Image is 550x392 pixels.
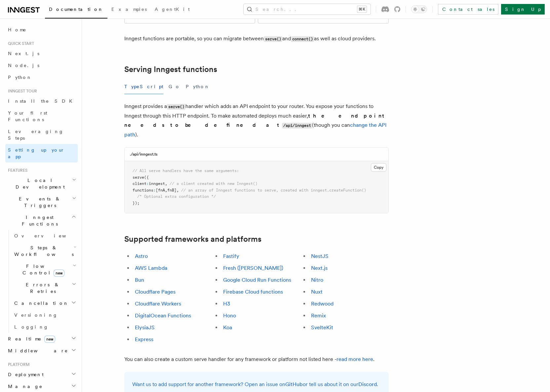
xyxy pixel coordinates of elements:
[264,36,282,42] code: serve()
[311,324,333,331] a: SvelteKit
[8,98,76,104] span: Install the SDK
[291,36,314,42] code: connect()
[5,345,78,357] button: Middleware
[124,355,389,364] p: You can also create a custom serve handler for any framework or platform not listed here - .
[135,312,191,319] a: DigitalOcean Functions
[12,263,73,276] span: Flow Control
[14,324,49,330] span: Logging
[244,4,371,15] button: Search...⌘K
[146,181,149,186] span: :
[124,65,217,74] a: Serving Inngest functions
[357,6,367,13] kbd: ⌘K
[133,175,144,180] span: serve
[12,230,78,242] a: Overview
[5,196,72,209] span: Events & Triggers
[5,362,30,367] span: Platform
[311,289,323,295] a: Nuxt
[8,147,65,159] span: Setting up your app
[135,265,167,271] a: AWS Lambda
[5,371,44,378] span: Deployment
[5,214,71,227] span: Inngest Functions
[223,253,239,259] a: Fastify
[124,102,389,139] p: Inngest provides a handler which adds an API endpoint to your router. You expose your functions t...
[133,181,146,186] span: client
[135,253,148,259] a: Astro
[311,301,334,307] a: Redwood
[8,110,47,122] span: Your first Functions
[135,277,144,283] a: Bun
[311,312,326,319] a: Remix
[130,152,158,157] h3: ./api/inngest.ts
[8,129,64,141] span: Leveraging Steps
[5,59,78,71] a: Node.js
[5,107,78,125] a: Your first Functions
[12,260,78,279] button: Flow Controlnew
[223,277,291,283] a: Google Cloud Run Functions
[5,336,55,342] span: Realtime
[170,181,257,186] span: // a client created with new Inngest()
[8,26,26,33] span: Home
[167,104,185,110] code: serve()
[5,89,37,94] span: Inngest tour
[336,356,373,362] a: read more here
[181,188,366,193] span: // an array of Inngest functions to serve, created with inngest.createFunction()
[45,2,107,18] a: Documentation
[223,301,230,307] a: H3
[501,4,545,15] a: Sign Up
[149,181,165,186] span: inngest
[311,265,328,271] a: Next.js
[5,193,78,211] button: Events & Triggers
[5,71,78,83] a: Python
[49,7,103,12] span: Documentation
[144,175,149,180] span: ({
[371,163,386,172] button: Copy
[12,242,78,260] button: Steps & Workflows
[124,79,163,94] button: TypeScript
[12,281,72,295] span: Errors & Retries
[167,188,177,193] span: fnB]
[133,188,153,193] span: functions
[12,300,69,306] span: Cancellation
[135,336,153,342] a: Express
[5,230,78,333] div: Inngest Functions
[5,95,78,107] a: Install the SDK
[132,380,381,389] p: Want us to add support for another framework? Open an issue on or tell us about it on our .
[411,5,427,13] button: Toggle dark mode
[44,336,55,343] span: new
[135,289,176,295] a: Cloudflare Pages
[153,188,156,193] span: :
[311,277,323,283] a: Nitro
[156,188,165,193] span: [fnA
[8,75,32,80] span: Python
[186,79,210,94] button: Python
[8,51,39,56] span: Next.js
[165,181,167,186] span: ,
[135,324,155,331] a: ElysiaJS
[137,194,216,199] span: /* Optional extra configuration */
[133,168,239,173] span: // All serve handlers have the same arguments:
[282,123,312,128] code: /api/inngest
[107,2,151,18] a: Examples
[12,321,78,333] a: Logging
[5,168,27,173] span: Features
[5,383,43,390] span: Manage
[223,312,236,319] a: Hono
[223,265,283,271] a: Fresh ([PERSON_NAME])
[12,279,78,297] button: Errors & Retries
[438,4,498,15] a: Contact sales
[5,144,78,162] a: Setting up your app
[133,201,139,205] span: });
[223,324,232,331] a: Koa
[5,41,34,46] span: Quick start
[124,234,261,244] a: Supported frameworks and platforms
[12,309,78,321] a: Versioning
[169,79,180,94] button: Go
[12,297,78,309] button: Cancellation
[285,381,303,387] a: GitHub
[5,24,78,36] a: Home
[5,369,78,380] button: Deployment
[111,7,147,12] span: Examples
[311,253,329,259] a: NestJS
[8,63,39,68] span: Node.js
[177,188,179,193] span: ,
